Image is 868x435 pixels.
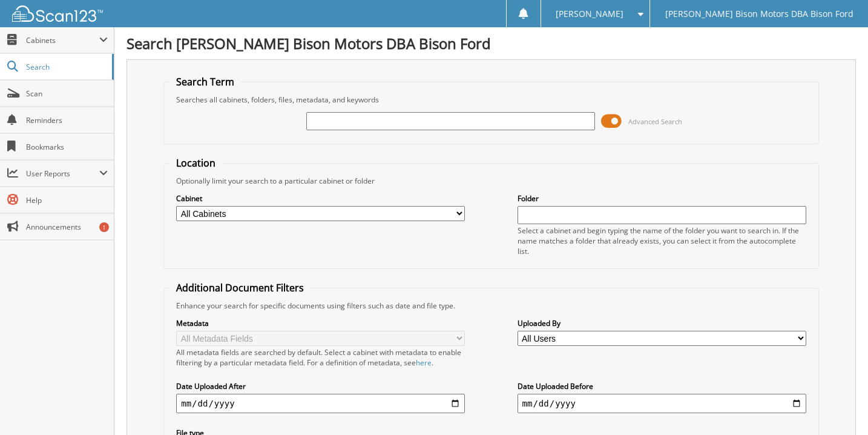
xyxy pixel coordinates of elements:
a: here [416,357,432,368]
div: Searches all cabinets, folders, files, metadata, and keywords [170,95,812,105]
iframe: Chat Widget [807,377,868,435]
label: Date Uploaded Before [518,381,806,391]
img: scan123-logo-white.svg [12,5,103,22]
input: end [518,394,806,413]
span: [PERSON_NAME] [556,10,623,18]
div: 1 [99,222,109,232]
legend: Location [170,156,222,170]
input: start [176,394,465,413]
span: Advanced Search [628,117,682,126]
label: Uploaded By [518,318,806,328]
span: Bookmarks [26,142,108,152]
span: Search [26,62,106,72]
label: Folder [518,193,806,204]
div: Select a cabinet and begin typing the name of the folder you want to search in. If the name match... [518,225,806,256]
div: Optionally limit your search to a particular cabinet or folder [170,176,812,186]
label: Date Uploaded After [176,381,465,391]
span: Cabinets [26,35,99,45]
span: [PERSON_NAME] Bison Motors DBA Bison Ford [665,10,853,18]
h1: Search [PERSON_NAME] Bison Motors DBA Bison Ford [127,33,856,53]
span: Scan [26,88,108,99]
div: Enhance your search for specific documents using filters such as date and file type. [170,301,812,311]
span: Reminders [26,115,108,125]
label: Metadata [176,318,465,328]
span: Help [26,195,108,205]
legend: Search Term [170,75,240,88]
label: Cabinet [176,193,465,204]
legend: Additional Document Filters [170,281,310,294]
span: Announcements [26,222,108,232]
div: All metadata fields are searched by default. Select a cabinet with metadata to enable filtering b... [176,347,465,368]
span: User Reports [26,168,99,179]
